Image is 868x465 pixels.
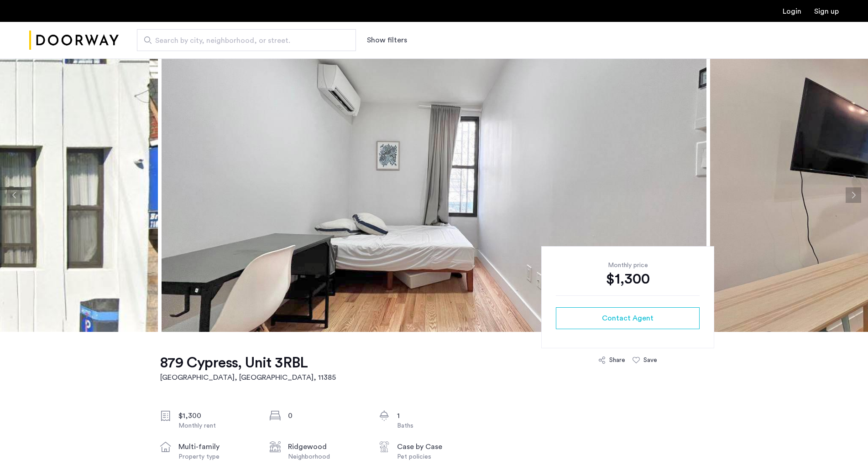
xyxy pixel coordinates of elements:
img: apartment [162,58,706,332]
a: 879 Cypress, Unit 3RBL[GEOGRAPHIC_DATA], [GEOGRAPHIC_DATA], 11385 [160,354,336,383]
div: 0 [288,410,365,421]
div: Share [609,356,625,365]
a: Login [783,8,801,15]
div: Pet policies [397,452,474,461]
div: Baths [397,421,474,430]
img: logo [29,23,119,57]
div: $1,300 [556,270,700,288]
div: Ridgewood [288,441,365,452]
h2: [GEOGRAPHIC_DATA], [GEOGRAPHIC_DATA] , 11385 [160,372,336,383]
button: button [556,307,700,329]
button: Show or hide filters [367,35,407,46]
span: Contact Agent [602,313,654,324]
div: Property type [178,452,255,461]
a: Registration [814,8,839,15]
div: Monthly price [556,261,700,270]
button: Previous apartment [7,187,22,203]
span: Search by city, neighborhood, or street. [155,35,330,46]
a: Cazamio Logo [29,23,119,57]
input: Apartment Search [137,29,356,51]
div: 1 [397,410,474,421]
button: Next apartment [846,187,861,203]
div: Monthly rent [178,421,255,430]
h1: 879 Cypress, Unit 3RBL [160,354,336,372]
div: $1,300 [178,410,255,421]
div: multi-family [178,441,255,452]
div: Case by Case [397,441,474,452]
div: Neighborhood [288,452,365,461]
div: Save [643,356,657,365]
